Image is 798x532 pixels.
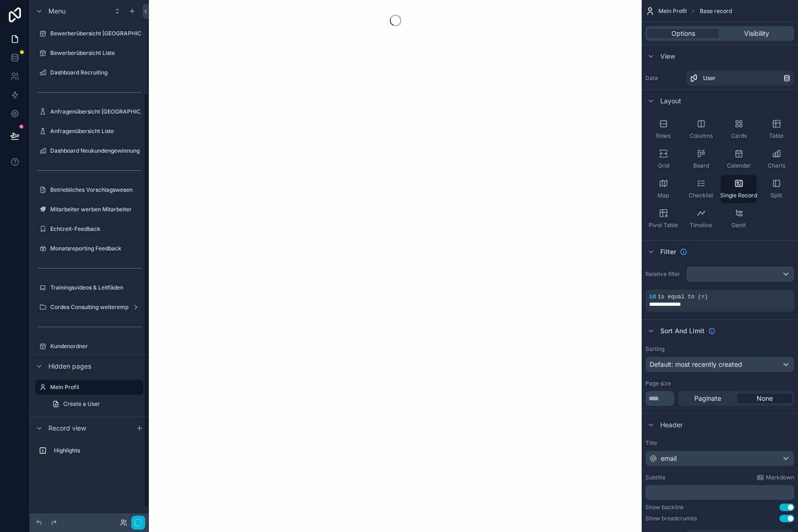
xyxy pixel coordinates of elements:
[35,65,143,80] a: Dashboard Recruiting
[690,132,713,140] span: Columns
[35,202,143,217] a: Mitarbeiter werben Mitarbeiter
[660,420,683,430] span: Header
[63,400,100,408] span: Create a User
[757,474,794,481] a: Markdown
[657,294,708,300] span: is equal to (=)
[50,49,141,57] label: Bewerberübersicht Liste
[700,7,732,15] span: Base record
[693,162,709,169] span: Board
[721,175,757,203] button: Single Record
[50,284,141,291] label: Trainingsvideos & Leitfäden
[658,7,687,15] span: Mein Profil
[768,162,785,169] span: Charts
[35,280,143,295] a: Trainingsvideos & Leitfäden
[660,326,704,336] span: Sort And Limit
[47,397,143,411] a: Create a User
[686,71,794,86] a: User
[731,132,747,140] span: Cards
[50,69,141,76] label: Dashboard Recruiting
[645,115,681,143] button: Rows
[703,74,716,82] span: User
[50,186,141,194] label: Betriebliches Vorschlagswesen
[649,294,656,300] span: id
[766,474,794,481] span: Markdown
[50,108,161,115] label: Anfragenübersicht [GEOGRAPHIC_DATA]
[48,7,66,16] span: Menu
[50,225,141,233] label: Echtzeit-Feedback
[721,205,757,233] button: Gantt
[660,52,675,61] span: View
[48,362,91,371] span: Hidden pages
[35,339,143,354] a: Kundenordner
[721,145,757,173] button: Calendar
[645,74,683,82] label: Data
[50,147,141,155] label: Dashboard Neukundengewinnung
[731,222,746,229] span: Gantt
[658,162,669,169] span: Grid
[683,145,719,173] button: Board
[50,128,141,135] label: Anfragenübersicht Liste
[694,394,721,403] span: Paginate
[50,303,145,311] label: Cordes Consulting weiterempfehlen
[671,29,695,38] span: Options
[645,504,684,511] div: Show backlink
[683,205,719,233] button: Timeline
[35,26,143,41] a: Bewerberübersicht [GEOGRAPHIC_DATA]
[645,380,671,387] label: Page size
[660,247,676,256] span: Filter
[645,357,794,372] button: Default: most recently created
[645,175,681,203] button: Map
[720,192,757,199] span: Single Record
[683,175,719,203] button: Checklist
[757,394,773,403] span: None
[758,145,794,173] button: Charts
[645,485,794,500] div: scrollable content
[35,124,143,139] a: Anfragenübersicht Liste
[50,384,138,391] label: Mein Profil
[744,29,769,38] span: Visibility
[50,343,141,350] label: Kundenordner
[771,192,782,199] span: Split
[50,245,141,252] label: Monatsreporting Feedback
[657,192,669,199] span: Map
[690,222,712,229] span: Timeline
[649,222,678,229] span: Pivot Table
[645,345,664,353] label: Sorting
[50,206,141,213] label: Mitarbeiter werben Mitarbeiter
[645,145,681,173] button: Grid
[656,132,671,140] span: Rows
[645,451,794,466] button: email
[660,96,681,106] span: Layout
[48,424,86,433] span: Record view
[35,143,143,158] a: Dashboard Neukundengewinnung
[35,46,143,61] a: Bewerberübersicht Liste
[661,454,677,463] span: email
[35,222,143,236] a: Echtzeit-Feedback
[650,360,742,368] span: Default: most recently created
[35,182,143,197] a: Betriebliches Vorschlagswesen
[721,115,757,143] button: Cards
[727,162,751,169] span: Calendar
[645,474,665,481] label: Subtitle
[645,439,794,447] label: Title
[645,515,697,522] div: Show breadcrumbs
[645,270,683,278] label: Relative filter
[54,447,140,454] label: Highlights
[50,30,161,37] label: Bewerberübersicht [GEOGRAPHIC_DATA]
[35,104,143,119] a: Anfragenübersicht [GEOGRAPHIC_DATA]
[35,300,143,315] a: Cordes Consulting weiterempfehlen
[35,241,143,256] a: Monatsreporting Feedback
[35,380,143,395] a: Mein Profil
[689,192,713,199] span: Checklist
[30,439,149,467] div: scrollable content
[758,115,794,143] button: Table
[683,115,719,143] button: Columns
[35,415,143,430] a: KAM
[769,132,784,140] span: Table
[645,205,681,233] button: Pivot Table
[758,175,794,203] button: Split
